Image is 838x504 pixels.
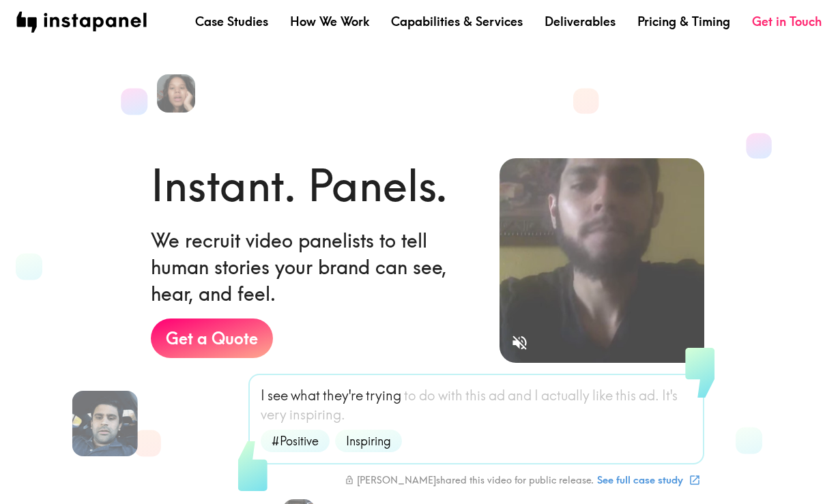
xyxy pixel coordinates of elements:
[592,386,613,405] span: like
[338,432,399,449] span: Inspiring
[541,386,590,405] span: actually
[157,74,195,113] img: Kelly
[366,386,401,405] span: trying
[290,13,369,30] a: How We Work
[534,386,538,405] span: I
[263,432,327,449] span: #Positive
[151,155,448,216] h1: Instant. Panels.
[391,13,523,30] a: Capabilities & Services
[752,13,822,30] a: Get in Touch
[419,386,435,405] span: do
[637,13,730,30] a: Pricing & Timing
[505,328,534,357] button: Sound is off
[545,13,616,30] a: Deliverables
[489,386,505,405] span: ad
[404,386,416,405] span: to
[438,386,463,405] span: with
[465,386,486,405] span: this
[323,386,363,405] span: they're
[289,405,345,424] span: inspiring.
[261,386,265,405] span: I
[345,474,594,486] div: [PERSON_NAME] shared this video for public release.
[72,391,137,456] img: Ronak
[616,386,636,405] span: this
[639,386,659,405] span: ad.
[291,386,320,405] span: what
[594,469,703,492] a: See full case study
[508,386,532,405] span: and
[195,13,268,30] a: Case Studies
[261,405,287,424] span: very
[16,12,147,33] img: instapanel
[151,227,478,308] h6: We recruit video panelists to tell human stories your brand can see, hear, and feel.
[151,318,273,358] a: Get a Quote
[268,386,288,405] span: see
[662,386,678,405] span: It's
